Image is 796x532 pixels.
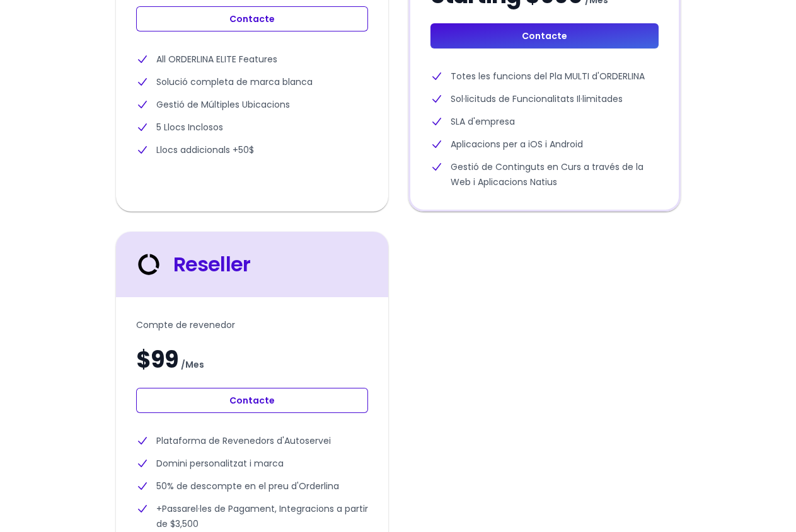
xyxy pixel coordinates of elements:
[430,91,659,106] li: Sol·licituds de Funcionalitats Il·limitades
[136,478,368,494] li: 50% de descompte en el preu d'Orderlina
[136,97,368,112] li: Gestió de Múltiples Ubicacions
[430,69,659,84] li: Totes les funcions del Pla MULTI d'ORDERLINA
[136,74,368,89] li: Solució completa de marca blanca
[136,6,368,31] a: Contacte
[136,317,368,332] p: Compte de revenedor
[430,159,659,190] li: Gestió de Continguts en Curs a través de la Web i Aplicacions Natius
[136,142,368,157] li: Llocs addicionals +50$
[136,52,368,67] li: All ORDERLINA ELITE Features
[430,137,659,152] li: Aplicacions per a iOS i Android
[136,120,368,135] li: 5 Llocs Inclosos
[136,501,368,531] li: +Passarel·les de Pagament, Integracions a partir de $3,500
[134,249,251,280] div: Reseller
[136,388,368,413] a: Contacte
[136,456,368,471] li: Domini personalitzat i marca
[136,348,178,373] span: $99
[181,357,204,372] span: / Mes
[430,23,659,48] a: Contacte
[430,114,659,129] li: SLA d'empresa
[136,433,368,448] li: Plataforma de Revenedors d'Autoservei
